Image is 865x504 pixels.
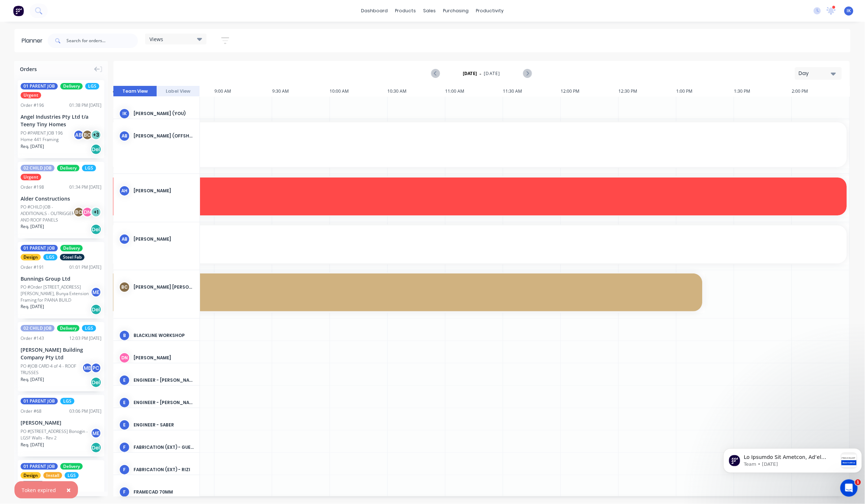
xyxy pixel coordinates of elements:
[21,264,44,271] div: Order # 191
[69,335,101,342] div: 12:03 PM [DATE]
[73,207,84,218] div: BC
[134,332,194,339] div: BLACKLINE WORKSHOP
[134,110,194,117] div: [PERSON_NAME] (You)
[21,284,93,303] div: PO #Order [STREET_ADDRESS][PERSON_NAME], Bunya Extension Framing for PAANA BUILD
[119,487,130,498] div: F
[21,335,44,342] div: Order # 143
[91,287,101,298] div: ME
[91,442,101,453] div: Del
[855,479,861,485] span: 1
[43,472,62,479] span: Install
[66,34,138,48] input: Search for orders...
[480,69,482,78] span: -
[21,204,75,223] div: PO #CHILD JOB - ADDITIONALS - OUTRIGGER AND ROOF PANELS
[21,83,58,89] span: 01 PARENT JOB
[134,355,194,361] div: [PERSON_NAME]
[795,67,842,80] button: Day
[59,481,78,499] button: Close
[463,70,477,77] strong: [DATE]
[21,184,44,190] div: Order # 198
[272,86,330,97] div: 9:30 AM
[113,86,157,97] button: Team View
[21,245,58,251] span: 01 PARENT JOB
[134,489,194,495] div: FRAMECAD 70mm
[43,254,57,260] span: LGS
[60,463,83,470] span: Delivery
[21,463,58,470] span: 01 PARENT JOB
[358,5,392,16] a: dashboard
[157,86,200,97] button: Label View
[119,420,130,430] div: E
[21,113,101,128] div: Angel Industries Pty Ltd t/a Teeny Tiny Homes
[60,254,84,260] span: Steel Fab
[21,303,44,310] span: Req. [DATE]
[119,464,130,475] div: F
[20,65,37,73] span: Orders
[21,195,101,202] div: Alder Constructions
[23,20,117,349] span: Lo Ipsumdo Sit Ametcon, Ad’el seddoe tem inci utlabore etdolor magnaaliq en admi veni quisnost ex...
[91,144,101,155] div: Del
[69,408,101,415] div: 03:06 PM [DATE]
[119,442,130,453] div: F
[119,234,130,245] div: AB
[57,165,79,171] span: Delivery
[91,224,101,235] div: Del
[445,86,503,97] div: 11:00 AM
[21,428,93,441] div: PO #[STREET_ADDRESS] Bonogin - LGSF Walls - Rev 2
[21,165,55,171] span: 02 CHILD JOB
[484,70,500,77] span: [DATE]
[69,264,101,271] div: 01:01 PM [DATE]
[523,69,531,78] button: Next page
[21,442,44,448] span: Req. [DATE]
[119,108,130,119] div: IK
[23,27,117,34] p: Message from Team, sent 2w ago
[69,491,101,498] div: 02:27 PM [DATE]
[134,188,194,194] div: [PERSON_NAME]
[21,130,75,143] div: PO #PARENT JOB 196 Home 441 Framing
[134,377,194,384] div: ENGINEER - [PERSON_NAME]
[119,375,130,386] div: E
[561,86,619,97] div: 12:00 PM
[91,377,101,388] div: Del
[91,130,101,140] div: + 3
[119,185,130,196] div: AH
[134,466,194,473] div: FABRICATION (EXT) - RIZI
[134,133,194,139] div: [PERSON_NAME] (OFFSHORE)
[840,479,858,497] iframe: Intercom live chat
[22,486,56,494] div: Token expired
[134,284,194,290] div: [PERSON_NAME] [PERSON_NAME]
[134,399,194,406] div: ENGINEER - [PERSON_NAME]
[440,5,473,16] div: purchasing
[134,444,194,451] div: FABRICATION (EXT) - GUERILLA
[22,36,46,45] div: Planner
[420,5,440,16] div: sales
[82,130,93,140] div: BC
[503,86,561,97] div: 11:30 AM
[734,86,792,97] div: 1:30 PM
[21,346,101,361] div: [PERSON_NAME] Building Company Pty Ltd
[21,363,84,376] div: PO #JOB CARD 4 of 4 - ROOF TRUSSES
[21,92,41,98] span: Urgent
[60,245,83,251] span: Delivery
[119,397,130,408] div: E
[134,422,194,428] div: ENGINEER - Saber
[619,86,677,97] div: 12:30 PM
[69,184,101,190] div: 01:34 PM [DATE]
[91,363,101,373] div: PC
[21,254,41,260] span: Design
[21,419,101,426] div: [PERSON_NAME]
[73,130,84,140] div: AB
[847,8,851,14] span: IK
[13,5,24,16] img: Factory
[60,398,74,404] span: LGS
[21,398,58,404] span: 01 PARENT JOB
[21,376,44,383] span: Req. [DATE]
[134,236,194,242] div: [PERSON_NAME]
[82,207,93,218] div: DN
[721,434,865,485] iframe: Intercom notifications message
[21,174,41,180] span: Urgent
[91,428,101,439] div: ME
[119,282,130,293] div: BC
[388,86,445,97] div: 10:30 AM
